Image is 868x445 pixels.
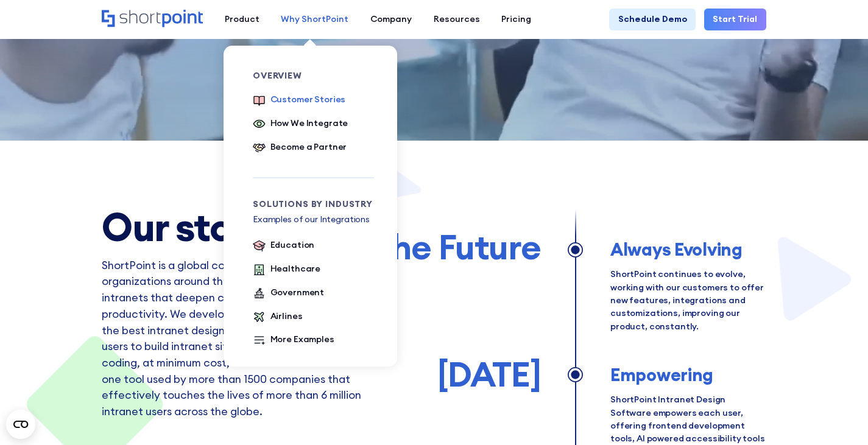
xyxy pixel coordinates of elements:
[807,387,868,445] iframe: Chat Widget
[270,286,325,299] div: Government
[225,13,259,26] div: Product
[610,365,766,385] div: Empowering
[270,141,347,153] div: Become a Partner
[270,93,346,106] div: Customer Stories
[102,10,203,29] a: Home
[704,9,766,30] a: Start Trial
[370,13,412,26] div: Company
[423,9,491,30] a: Resources
[359,9,423,30] a: Company
[434,13,480,26] div: Resources
[281,13,348,26] div: Why ShortPoint
[270,262,321,275] div: Healthcare
[253,93,345,108] a: Customer Stories
[253,239,314,254] a: Education
[253,286,324,301] a: Government
[501,13,531,26] div: Pricing
[214,9,270,30] a: Product
[253,262,320,278] a: Healthcare
[253,310,302,325] a: Airlines
[437,355,541,393] div: [DATE]
[253,141,347,156] a: Become a Partner
[490,9,542,30] a: Pricing
[270,239,315,251] div: Education
[609,9,696,30] a: Schedule Demo
[6,410,35,439] button: Open CMP widget
[270,117,348,130] div: How We Integrate
[253,117,348,132] a: How We Integrate
[610,239,766,259] div: Always Evolving
[270,333,334,346] div: More Examples
[610,268,766,333] p: ShortPoint continues to evolve, working with our customers to offer new features, integrations an...
[253,200,374,208] div: Solutions by Industry
[253,213,374,226] p: Examples of our Integrations
[253,71,374,80] div: Overview
[102,206,434,249] h2: Our story
[253,333,334,348] a: More Examples
[270,310,303,323] div: Airlines
[373,228,541,266] div: The Future
[270,9,360,30] a: Why ShortPoint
